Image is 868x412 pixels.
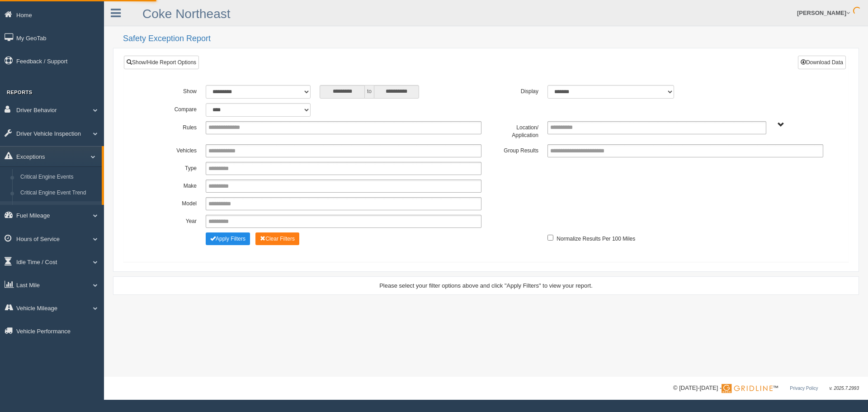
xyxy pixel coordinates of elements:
[142,7,231,21] a: Coke Northeast
[722,384,773,393] img: Gridline
[790,386,818,391] a: Privacy Policy
[255,232,299,245] button: Change Filter Options
[16,185,102,201] a: Critical Engine Event Trend
[16,201,102,218] a: Safety Exceptions
[486,85,543,96] label: Display
[144,180,201,190] label: Make
[144,103,201,114] label: Compare
[206,232,250,245] button: Change Filter Options
[144,197,201,208] label: Model
[798,56,846,69] button: Download Data
[365,85,374,99] span: to
[144,121,201,132] label: Rules
[830,386,859,391] span: v. 2025.7.2993
[486,144,543,155] label: Group Results
[144,85,201,96] label: Show
[557,232,635,243] label: Normalize Results Per 100 Miles
[144,215,201,226] label: Year
[486,121,543,140] label: Location/ Application
[16,169,102,185] a: Critical Engine Events
[673,384,859,393] div: © [DATE]-[DATE] - ™
[121,281,851,290] div: Please select your filter options above and click "Apply Filters" to view your report.
[124,56,199,69] a: Show/Hide Report Options
[144,144,201,155] label: Vehicles
[123,34,859,43] h2: Safety Exception Report
[144,162,201,173] label: Type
